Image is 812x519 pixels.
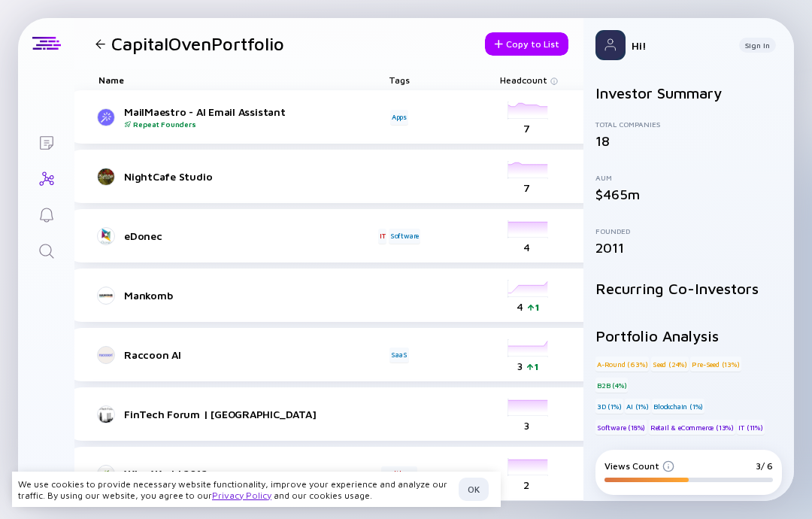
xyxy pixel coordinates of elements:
[111,33,284,54] h1: CapitalOven Portfolio
[98,346,357,364] a: Raccoon AI
[124,289,357,302] div: Mankomb
[389,348,408,363] div: SaaS
[595,240,782,256] div: 2011
[595,357,649,372] div: A-Round (63%)
[18,196,74,232] a: Reminders
[756,460,773,472] div: 3/ 6
[651,357,689,372] div: Seed (24%)
[595,133,782,149] div: 18
[124,170,357,183] div: NightCafe Studio
[595,327,782,344] h2: Portfolio Analysis
[124,229,357,242] div: eDonec
[595,173,782,182] div: AUM
[357,69,441,90] div: Tags
[124,467,357,480] div: Wise World 2012
[459,478,489,501] button: OK
[595,399,623,414] div: 3D (1%)
[124,408,357,420] div: FinTech Forum | [GEOGRAPHIC_DATA]
[595,378,628,393] div: B2B (4%)
[737,420,764,435] div: IT (11%)
[739,38,776,53] button: Sign In
[595,84,782,102] h2: Investor Summary
[625,399,650,414] div: AI (1%)
[500,74,547,86] span: Headcount
[124,348,357,361] div: Raccoon AI
[595,187,782,202] div: $465m
[595,226,782,235] div: Founded
[604,460,674,472] div: Views Count
[98,405,357,423] a: FinTech Forum | [GEOGRAPHIC_DATA]
[18,159,74,196] a: Investor Map
[18,232,74,268] a: Search
[632,39,727,52] div: Hi!
[649,420,735,435] div: Retail & eCommerce (13%)
[378,229,387,244] div: IT
[381,466,417,481] div: Healthcare
[595,30,626,60] img: Profile Picture
[595,280,782,297] h2: Recurring Co-Investors
[124,120,357,129] div: Repeat Founders
[98,287,357,305] a: Mankomb
[18,123,74,159] a: Lists
[98,105,357,129] a: MailMaestro - AI Email AssistantRepeat Founders
[124,105,357,129] div: MailMaestro - AI Email Assistant
[595,420,647,435] div: Software (18%)
[390,110,408,125] div: Apps
[98,227,357,245] a: eDonec
[18,478,453,501] div: We use cookies to provide necessary website functionality, improve your experience and analyze ou...
[485,32,568,56] button: Copy to List
[98,168,357,186] a: NightCafe Studio
[86,69,357,90] div: Name
[690,357,741,372] div: Pre-Seed (13%)
[98,465,357,483] a: Wise World 2012
[389,229,420,244] div: Software
[212,490,271,501] a: Privacy Policy
[595,120,782,129] div: Total Companies
[652,399,704,414] div: Blockchain (1%)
